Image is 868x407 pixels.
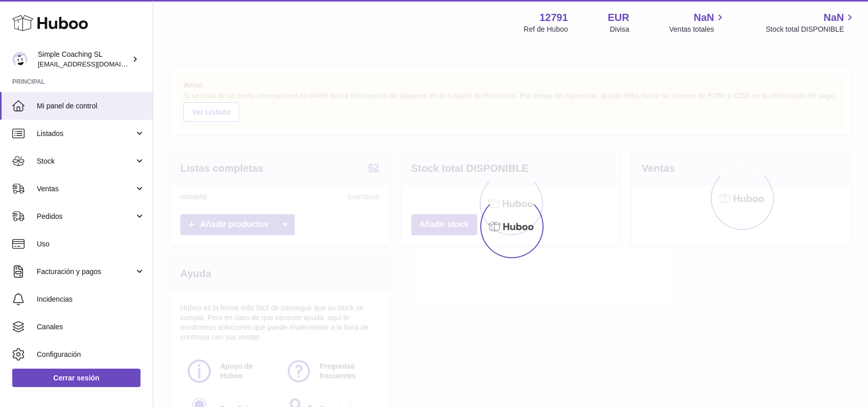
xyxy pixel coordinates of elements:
[37,101,145,111] span: Mi panel de control
[38,60,150,68] span: [EMAIL_ADDRESS][DOMAIN_NAME]
[669,25,726,34] span: Ventas totales
[37,295,145,304] span: Incidencias
[766,25,856,34] span: Stock total DISPONIBLE
[37,129,134,139] span: Listados
[610,25,629,34] div: Divisa
[37,156,134,166] span: Stock
[766,11,856,34] a: NaN Stock total DISPONIBLE
[669,11,726,34] a: NaN Ventas totales
[524,25,568,34] div: Ref de Huboo
[608,11,629,25] strong: EUR
[539,11,568,25] strong: 12791
[37,212,134,221] span: Pedidos
[694,11,714,25] span: NaN
[12,52,28,67] img: info@simplecoaching.es
[37,350,145,359] span: Configuración
[824,11,844,25] span: NaN
[38,50,130,69] div: Simple Coaching SL
[37,184,134,194] span: Ventas
[37,322,145,332] span: Canales
[37,239,145,249] span: Uso
[12,369,140,387] a: Cerrar sesión
[37,267,134,277] span: Facturación y pagos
